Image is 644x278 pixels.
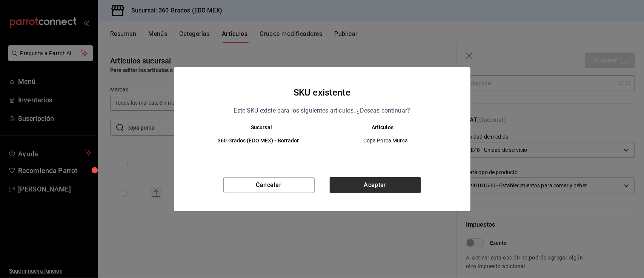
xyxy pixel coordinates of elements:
th: Artículos [322,124,455,130]
p: Este SKU existe para los siguientes articulos. ¿Deseas continuar? [234,106,410,116]
h4: SKU existente [294,85,350,100]
span: Copa Porca Murca [329,137,443,144]
button: Cancelar [223,177,315,193]
button: Aceptar [330,177,421,193]
h6: 360 Grados (EDO MEX) - Borrador [201,137,316,145]
th: Sucursal [189,124,322,130]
